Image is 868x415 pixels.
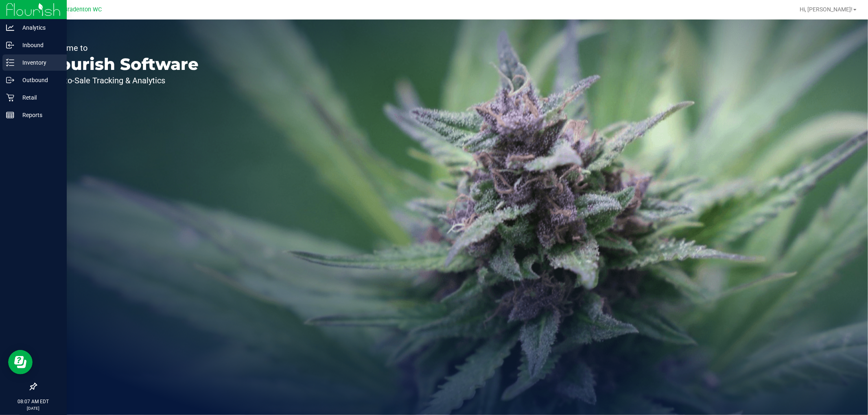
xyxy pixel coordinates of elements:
inline-svg: Outbound [6,76,14,84]
p: Reports [14,110,63,120]
inline-svg: Inbound [6,41,14,49]
p: Inbound [14,40,63,50]
inline-svg: Reports [6,111,14,119]
p: Retail [14,93,63,102]
iframe: Resource center [8,350,33,374]
p: [DATE] [4,405,63,411]
span: Hi, [PERSON_NAME]! [800,6,853,13]
span: Bradenton WC [64,6,102,13]
inline-svg: Analytics [6,24,14,32]
inline-svg: Retail [6,93,14,102]
p: 08:07 AM EDT [4,398,63,405]
p: Analytics [14,23,63,33]
p: Seed-to-Sale Tracking & Analytics [44,76,199,85]
p: Outbound [14,75,63,85]
inline-svg: Inventory [6,59,14,67]
p: Inventory [14,58,63,67]
p: Welcome to [44,44,199,52]
p: Flourish Software [44,56,199,72]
